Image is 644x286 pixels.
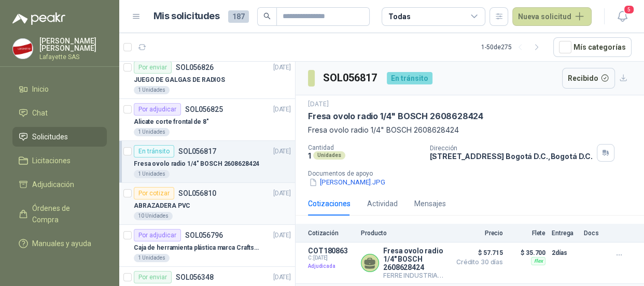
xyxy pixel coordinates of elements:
a: Por cotizarSOL056810[DATE] ABRAZADERA PVC10 Unidades [119,183,295,225]
a: Por adjudicarSOL056796[DATE] Caja de herramienta plástica marca Craftsman de 26 pulgadas color ro... [119,225,295,267]
div: 1 Unidades [134,86,170,94]
div: Unidades [313,151,345,160]
p: Documentos de apoyo [308,170,640,177]
span: Crédito 30 días [451,259,503,265]
p: Alicate corte frontal de 8" [134,117,209,127]
p: JUEGO DE GALGAS DE RADIOS [134,75,225,85]
div: En tránsito [134,145,174,158]
a: En tránsitoSOL056817[DATE] Fresa ovolo radio 1/4" BOSCH 26086284241 Unidades [119,141,295,183]
p: ABRAZADERA PVC [134,201,190,211]
p: SOL056796 [185,232,223,239]
button: Mís categorías [553,37,632,57]
p: SOL056817 [178,148,216,155]
a: Manuales y ayuda [12,234,107,253]
div: 1 Unidades [134,254,170,262]
div: 10 Unidades [134,212,173,220]
span: Manuales y ayuda [32,238,91,249]
p: Dirección [429,145,592,152]
p: Flete [509,230,545,237]
div: 1 Unidades [134,170,170,178]
p: Entrega [552,230,578,237]
span: Inicio [32,83,49,95]
p: 2 días [552,247,578,259]
p: [DATE] [273,189,291,198]
p: [DATE] [273,105,291,115]
p: [DATE] [308,99,329,109]
p: Cotización [308,230,355,237]
a: Adjudicación [12,175,107,194]
div: Mensajes [414,198,446,209]
h3: SOL056817 [323,70,379,86]
div: Por adjudicar [134,103,181,116]
h1: Mis solicitudes [153,9,220,24]
div: 1 - 50 de 275 [481,39,545,55]
div: Por enviar [134,271,172,283]
button: Recibido [562,68,615,89]
p: Fresa ovolo radio 1/4" BOSCH 2608628424 [308,124,632,136]
p: $ 35.700 [509,247,545,259]
div: Actividad [367,198,398,209]
span: 187 [228,10,249,23]
div: Todas [388,11,410,22]
div: Por adjudicar [134,229,181,241]
img: Company Logo [13,39,33,59]
span: Adjudicación [32,179,74,190]
p: Fresa ovolo radio 1/4" BOSCH 2608628424 [383,247,445,271]
span: 5 [623,5,635,15]
div: Flex [531,257,545,265]
a: Licitaciones [12,151,107,170]
div: Cotizaciones [308,198,351,209]
p: Lafayette SAS [39,54,107,60]
p: Caja de herramienta plástica marca Craftsman de 26 pulgadas color rojo y nego [134,243,263,253]
div: Por cotizar [134,187,174,199]
span: search [263,12,271,20]
p: COT180863 [308,247,355,255]
a: Por enviarSOL056826[DATE] JUEGO DE GALGAS DE RADIOS1 Unidades [119,57,295,99]
p: SOL056825 [185,106,223,113]
p: Cantidad [308,144,421,151]
p: [PERSON_NAME] [PERSON_NAME] [39,37,107,52]
p: 1 [308,151,311,160]
p: [DATE] [273,63,291,73]
a: Chat [12,103,107,123]
span: Licitaciones [32,155,71,166]
p: [DATE] [273,147,291,156]
p: Producto [361,230,445,237]
span: Chat [32,107,48,119]
p: [STREET_ADDRESS] Bogotá D.C. , Bogotá D.C. [429,152,592,161]
p: Fresa ovolo radio 1/4" BOSCH 2608628424 [134,159,259,169]
div: En tránsito [387,72,432,84]
span: Solicitudes [32,131,68,142]
button: [PERSON_NAME].JPG [308,177,386,188]
p: [DATE] [273,231,291,240]
div: 1 Unidades [134,128,170,136]
p: Fresa ovolo radio 1/4" BOSCH 2608628424 [308,111,483,122]
button: Nueva solicitud [512,7,592,26]
p: SOL056826 [176,64,214,71]
button: 5 [613,7,632,26]
p: Precio [451,230,503,237]
p: Adjudicada [308,261,355,271]
div: Por enviar [134,61,172,74]
p: SOL056810 [178,190,216,197]
span: $ 57.715 [451,247,503,259]
p: [DATE] [273,273,291,282]
p: SOL056348 [176,274,214,281]
img: Logo peakr [12,12,65,25]
span: Órdenes de Compra [32,203,97,225]
span: C: [DATE] [308,255,355,261]
p: Docs [584,230,605,237]
a: Inicio [12,79,107,99]
a: Solicitudes [12,127,107,147]
a: Órdenes de Compra [12,198,107,230]
a: Por adjudicarSOL056825[DATE] Alicate corte frontal de 8"1 Unidades [119,99,295,141]
p: FERRE INDUSTRIAL DE TORNILLOS SAS [383,271,445,279]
